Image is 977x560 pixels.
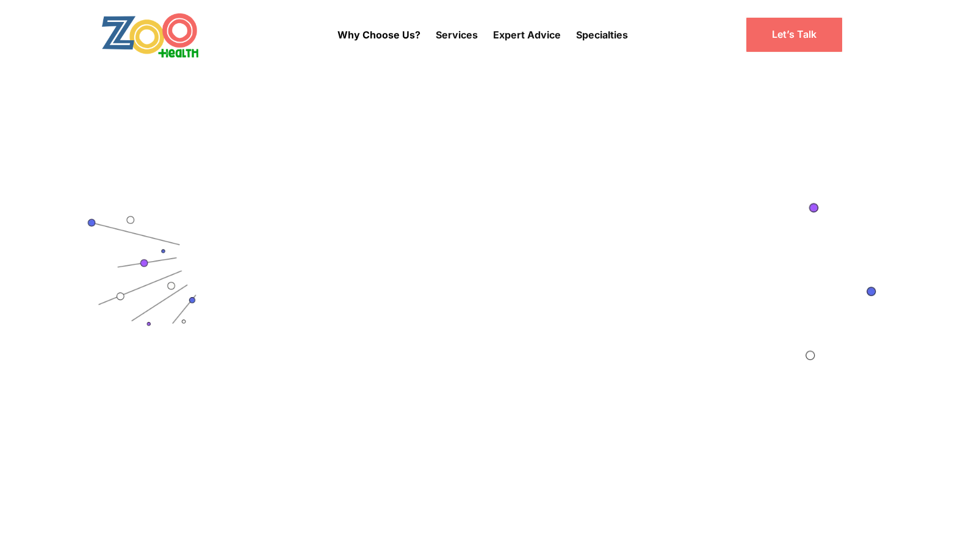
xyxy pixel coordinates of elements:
[493,27,561,42] p: Expert Advice
[576,29,628,41] a: Specialties
[101,12,233,58] a: home
[493,9,561,60] div: Expert Advice
[576,9,628,60] div: Specialties
[436,27,478,42] p: Services
[745,16,843,52] a: Let’s Talk
[493,21,561,48] a: Expert Advice
[337,18,420,52] a: Why Choose Us?
[436,9,478,60] div: Services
